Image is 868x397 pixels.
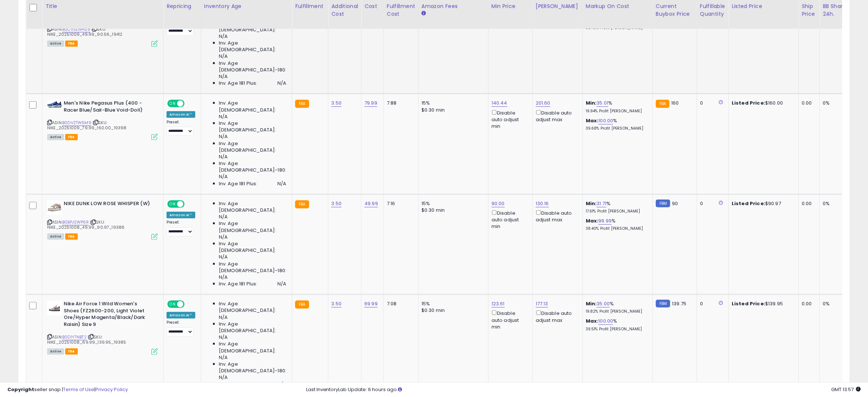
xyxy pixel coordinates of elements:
b: Men's Nike Pegasus Plus (400 - Racer Blue/Sail-Blue Void-Doll) [64,100,153,115]
span: N/A [277,180,286,187]
a: Privacy Policy [95,386,128,393]
a: 100.00 [598,117,613,124]
b: Min: [586,300,597,307]
div: Repricing [167,3,198,10]
span: Inv. Age [DEMOGRAPHIC_DATA]: [219,301,286,314]
span: All listings currently available for purchase on Amazon [47,233,64,240]
a: B0BPJSWP6R [62,219,89,225]
small: Amazon Fees. [421,10,426,17]
a: 3.50 [331,200,342,207]
span: N/A [219,73,228,80]
span: Inv. Age [DEMOGRAPHIC_DATA]: [219,220,286,233]
strong: Copyright [7,386,34,393]
div: Current Buybox Price [656,3,694,18]
div: seller snap | | [7,386,128,393]
p: 19.94% Profit [PERSON_NAME] [586,109,647,114]
a: B0CVSD9HS5 [62,26,90,32]
img: 41LwBDlWT6L._SL40_.jpg [47,200,62,215]
a: 123.61 [491,300,505,308]
span: N/A [277,80,286,87]
img: 41RfctODjjL._SL40_.jpg [47,100,62,109]
b: NIKE DUNK LOW ROSE WHISPER (W) [64,200,153,209]
span: N/A [219,274,228,281]
div: Disable auto adjust min [491,209,527,230]
div: % [586,117,647,131]
div: 15% [421,100,483,106]
span: 160 [671,99,679,106]
span: N/A [219,234,228,240]
span: Inv. Age [DEMOGRAPHIC_DATA]-180: [219,261,286,274]
div: Min Price [491,3,529,10]
a: 140.44 [491,99,507,107]
span: Inv. Age [DEMOGRAPHIC_DATA]: [219,140,286,154]
b: Min: [586,200,597,207]
p: 39.51% Profit [PERSON_NAME] [586,327,647,332]
div: 0 [700,100,723,106]
span: N/A [219,154,228,160]
a: 90.00 [491,200,505,207]
div: Amazon AI * [167,212,195,218]
span: Inv. Age [DEMOGRAPHIC_DATA]: [219,240,286,254]
span: Inv. Age [DEMOGRAPHIC_DATA]: [219,40,286,53]
div: 15% [421,200,483,207]
p: 19.82% Profit [PERSON_NAME] [586,309,647,314]
b: Max: [586,317,599,324]
b: Listed Price: [732,300,765,307]
small: FBA [295,301,309,309]
div: Additional Cost [331,3,358,18]
div: Disable auto adjust max [536,309,577,323]
div: % [586,200,647,214]
div: Fulfillment [295,3,325,10]
div: % [586,301,647,314]
a: 79.99 [364,99,377,107]
span: N/A [219,334,228,341]
div: 0% [823,301,847,307]
div: Fulfillment Cost [387,3,415,18]
span: N/A [277,381,286,388]
div: 7.16 [387,200,413,207]
div: Disable auto adjust max [536,109,577,123]
span: FBA [65,348,78,355]
span: Inv. Age [DEMOGRAPHIC_DATA]-180: [219,361,286,374]
span: Inv. Age [DEMOGRAPHIC_DATA]: [219,200,286,214]
a: 130.16 [536,200,549,207]
p: 17.61% Profit [PERSON_NAME] [586,209,647,214]
span: 139.75 [672,300,686,307]
span: Inv. Age [DEMOGRAPHIC_DATA]-180: [219,60,286,73]
img: 31kU5Iv2D3L._SL40_.jpg [47,301,62,315]
span: All listings currently available for purchase on Amazon [47,134,64,140]
a: B0D1Y7NBT2 [62,334,87,340]
small: FBA [295,200,309,208]
div: Listed Price [732,3,795,10]
div: Preset: [167,120,195,136]
div: Disable auto adjust min [491,309,527,330]
div: 15% [421,301,483,307]
span: ON [168,201,177,207]
b: Max: [586,117,599,124]
div: $139.95 [732,301,793,307]
div: Amazon Fees [421,3,485,10]
span: N/A [277,281,286,287]
div: Ship Price [802,3,816,18]
div: BB Share 24h. [823,3,850,18]
span: Inv. Age [DEMOGRAPHIC_DATA]: [219,120,286,133]
div: Markup on Cost [586,3,650,10]
span: Inv. Age [DEMOGRAPHIC_DATA]: [219,341,286,354]
small: FBA [295,100,309,108]
span: OFF [183,301,195,308]
div: % [586,100,647,113]
div: 0.00 [802,200,814,207]
div: Cost [364,3,381,10]
span: N/A [219,113,228,120]
span: ON [168,301,177,308]
div: 0% [823,200,847,207]
a: 35.00 [596,300,610,308]
div: Inventory Age [204,3,289,10]
div: $0.30 min [421,107,483,113]
span: OFF [183,101,195,107]
span: Inv. Age 181 Plus: [219,281,258,287]
a: 49.99 [364,200,378,207]
span: FBA [65,41,78,47]
div: Disable auto adjust max [536,209,577,223]
p: 38.40% Profit [PERSON_NAME] [586,226,647,231]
